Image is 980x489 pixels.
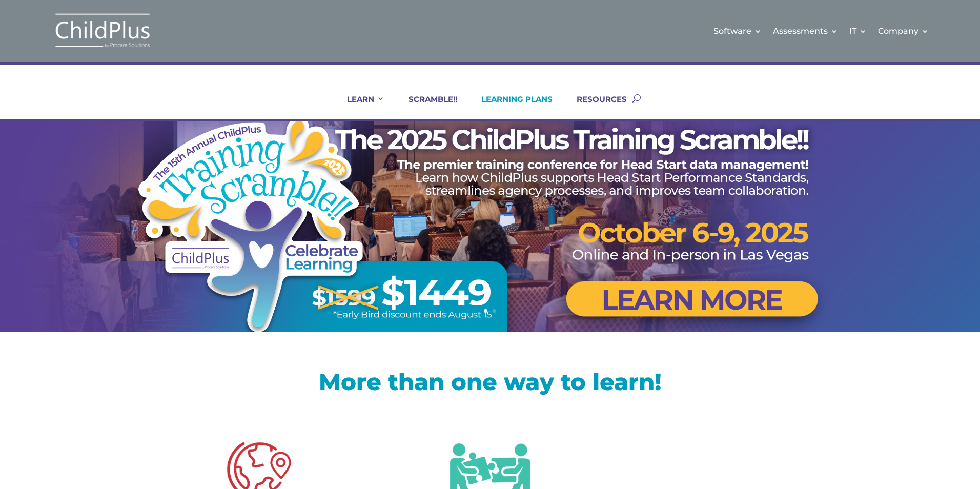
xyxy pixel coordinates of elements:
[849,10,867,52] a: IT
[468,94,553,119] a: LEARNING PLANS
[564,94,627,119] a: RESOURCES
[334,94,384,119] a: LEARN
[396,94,457,119] a: SCRAMBLE!!
[493,309,496,313] a: 2
[162,370,818,398] h1: More than one way to learn!
[773,10,838,52] a: Assessments
[878,10,929,52] a: Company
[713,10,762,52] a: Software
[484,309,487,313] a: 1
